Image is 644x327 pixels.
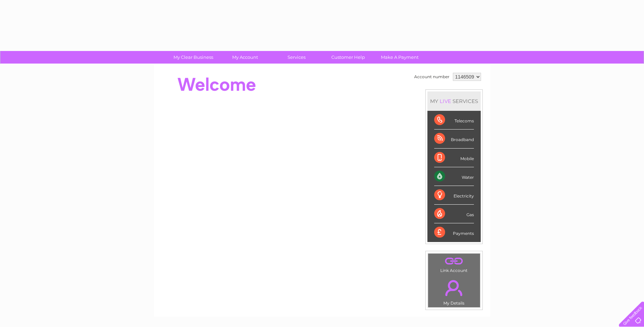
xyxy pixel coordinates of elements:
a: . [430,255,478,267]
a: Make A Payment [372,51,428,64]
a: My Account [217,51,273,64]
div: Mobile [434,149,474,167]
td: Link Account [428,253,480,275]
div: MY SERVICES [427,91,481,111]
div: Telecoms [434,111,474,130]
td: Account number [412,71,451,83]
td: My Details [428,274,480,308]
a: My Clear Business [165,51,221,64]
div: Payments [434,223,474,242]
div: Broadband [434,130,474,148]
a: . [430,276,478,300]
div: Gas [434,205,474,223]
div: LIVE [438,98,453,104]
a: Customer Help [320,51,376,64]
div: Electricity [434,186,474,205]
div: Water [434,167,474,186]
a: Services [269,51,325,64]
